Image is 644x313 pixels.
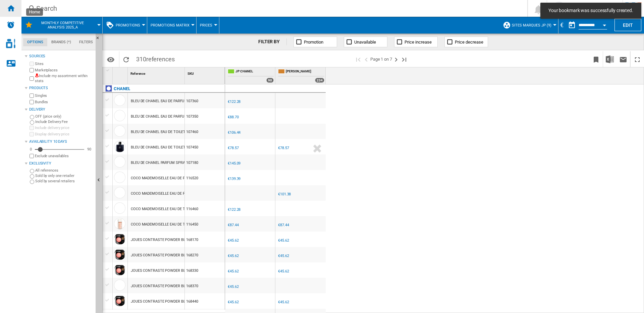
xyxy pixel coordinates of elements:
[36,17,96,34] button: Monthly competitive analysis 2025_A
[235,69,274,75] span: JP CHANEL
[258,39,287,45] div: FILTER BY
[185,170,225,185] div: 116520
[266,78,274,83] div: 90 offers sold by JP CHANEL
[131,124,215,140] div: BLEU DE CHANEL EAU DE TOILETTE SPRAY 100 ML
[131,263,236,278] div: JOUES CONTRASTE POWDER BLUSH 4 G 330 ROSE PETILLANT
[614,19,641,31] button: Edit
[362,51,370,67] button: >Previous page
[277,67,326,84] div: [PERSON_NAME] 234 offers sold by JP HANKYU HANSHIN
[546,7,635,14] span: Your bookmark was successfully created.
[185,247,225,262] div: 168270
[35,179,93,184] label: Sold by several retailers
[35,173,93,178] label: Sold by only one retailer
[29,54,93,59] div: Sources
[104,53,117,65] button: Options
[131,140,213,155] div: BLEU DE CHANEL EAU DE TOILETTE SPRAY 50 ML
[7,21,15,29] img: alerts-logo.svg
[30,100,34,104] input: Bundles
[631,51,644,67] button: Maximize
[344,37,387,47] button: Unavailable
[606,55,614,63] img: excel-24x24.png
[185,201,225,216] div: 116460
[228,254,238,258] div: Last updated : Monday, 22 September 2025 06:15
[354,51,362,67] button: First page
[228,161,240,166] div: Last updated : Monday, 22 September 2025 06:11
[278,300,289,304] div: Last updated : Monday, 22 September 2025 05:05
[133,51,178,65] span: 310
[131,109,211,124] div: BLEU DE CHANEL EAU DE PARFUM SPRAY 50 ML
[114,67,127,78] div: Sort None
[392,51,400,67] button: Next page
[228,130,240,135] div: Last updated : Monday, 22 September 2025 06:11
[565,18,579,32] button: md-calendar
[185,93,225,108] div: 107360
[35,61,93,66] label: Sites
[151,17,193,34] button: Promotions Matrix
[558,21,565,29] div: €
[35,73,39,77] img: mysite-not-bg-18x18.png
[86,147,93,152] div: 90
[304,40,323,45] span: Promotion
[30,115,34,119] input: OFF (price only)
[146,56,175,63] span: references
[30,120,34,125] input: Include Delivery Fee
[30,126,34,130] input: Include delivery price
[455,40,483,45] span: Price decrease
[30,169,34,173] input: All references
[186,67,225,78] div: Sort None
[129,67,184,78] div: Sort None
[228,300,238,304] div: Last updated : Monday, 22 September 2025 06:15
[185,216,225,232] div: 116450
[278,146,289,150] div: Last updated : Monday, 22 September 2025 04:39
[30,74,34,83] input: Include my assortment within stats
[185,108,225,124] div: 107350
[28,147,34,152] div: 0
[278,254,289,258] div: Last updated : Monday, 22 September 2025 05:05
[119,51,133,67] button: Reload
[512,23,551,27] span: SITES MARQUES JP (9)
[29,161,93,166] div: Exclusivity
[228,238,238,243] div: Last updated : Monday, 22 September 2025 06:15
[131,171,222,186] div: COCO MADEMOISELLE EAU DE PARFUM SPRAY 100 ML
[228,207,240,212] div: Last updated : Sunday, 21 September 2025 19:14
[29,85,93,91] div: Products
[6,39,15,48] img: cosmetic-logo.svg
[278,238,289,243] div: Last updated : Monday, 22 September 2025 05:05
[151,23,190,27] span: Promotions Matrix
[226,67,275,84] div: JP CHANEL 90 offers sold by JP CHANEL
[30,62,34,66] input: Sites
[131,248,225,263] div: JOUES CONTRASTE POWDER BLUSH 270 VIBRATION 4G
[228,177,240,181] div: Last updated : Monday, 22 September 2025 06:11
[116,17,144,34] button: Promotions
[96,34,104,46] button: Hide
[131,93,213,109] div: BLEU DE CHANEL EAU DE PARFUM SPRAY 100 ML
[47,38,75,46] md-tab-item: Brands (*)
[228,285,238,289] div: Last updated : Monday, 22 September 2025 06:12
[106,17,144,34] div: Promotions
[35,68,93,73] label: Marketplaces
[185,293,225,309] div: 168440
[114,85,130,93] div: Click to filter on that brand
[29,139,93,144] div: Availability 10 Days
[36,4,510,13] div: Search
[278,269,289,273] div: Last updated : Monday, 22 September 2025 05:05
[405,40,432,45] span: Price increase
[35,73,93,84] label: Include my assortment within stats
[131,217,223,232] div: COCO MADEMOISELLE EAU DE TOILETTE SPRAY 50 ML
[278,223,289,227] div: Last updated : Monday, 22 September 2025 05:05
[185,124,225,139] div: 107460
[512,17,555,34] button: SITES MARQUES JP (9)
[30,93,34,98] input: Singles
[35,132,93,137] label: Display delivery price
[185,278,225,293] div: 168370
[185,139,225,154] div: 107450
[598,18,610,30] button: Open calendar
[228,100,240,104] div: Last updated : Monday, 22 September 2025 06:11
[131,278,225,294] div: JOUES CONTRASTE POWDER BLUSH 4 G 370 ELEGANCE
[200,17,216,34] button: Prices
[30,68,34,72] input: Marketplaces
[35,168,93,173] label: All references
[129,67,184,78] div: Reference Sort None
